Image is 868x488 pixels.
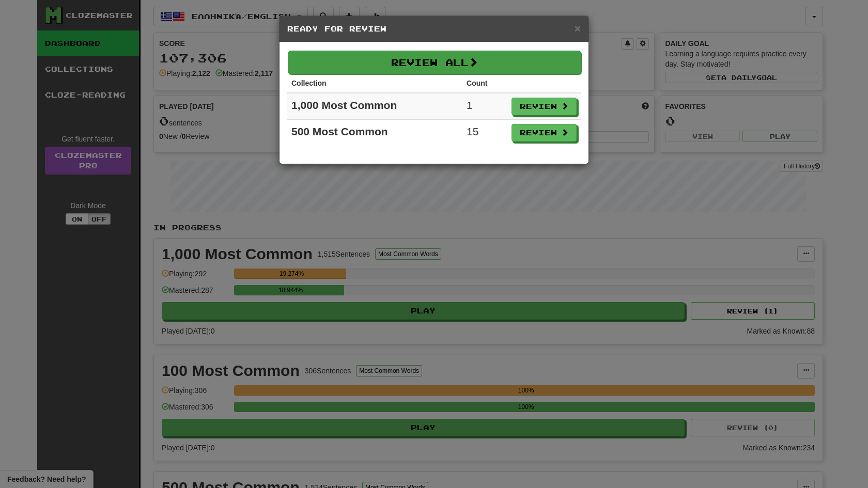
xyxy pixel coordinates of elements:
[575,22,581,34] span: ×
[462,74,507,93] th: Count
[288,51,581,74] button: Review All
[287,93,462,120] td: 1,000 Most Common
[287,24,581,34] h5: Ready for Review
[462,93,507,120] td: 1
[287,120,462,146] td: 500 Most Common
[575,23,581,34] button: Close
[512,124,577,141] button: Review
[512,98,577,115] button: Review
[287,74,462,93] th: Collection
[462,120,507,146] td: 15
